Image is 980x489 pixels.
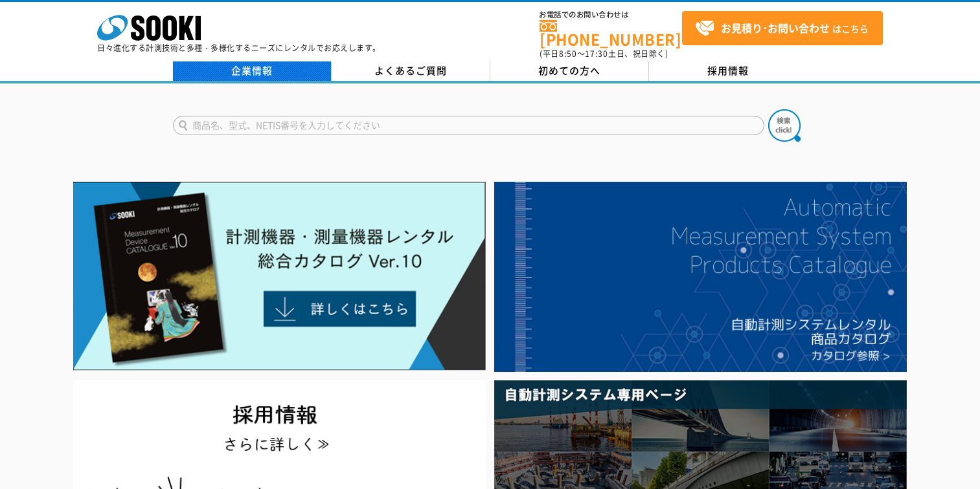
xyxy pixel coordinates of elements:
p: 日々進化する計測技術と多種・多様化するニーズにレンタルでお応えします。 [97,44,381,52]
input: 商品名、型式、NETIS番号を入力してください [173,116,764,135]
strong: お見積り･お問い合わせ [721,20,830,36]
a: 企業情報 [173,61,332,81]
a: 採用情報 [649,61,808,81]
span: (平日 ～ 土日、祝日除く) [540,48,668,60]
span: 8:50 [559,48,577,60]
span: はこちら [695,19,869,38]
a: 初めての方へ [490,61,649,81]
a: [PHONE_NUMBER] [540,20,682,47]
span: お電話でのお問い合わせは [540,11,682,19]
img: 自動計測システムカタログ [494,182,907,372]
a: よくあるご質問 [332,61,490,81]
span: 17:30 [585,48,608,60]
span: 初めての方へ [538,63,600,78]
img: Catalog Ver10 [73,182,486,371]
img: btn_search.png [768,109,801,142]
a: お見積り･お問い合わせはこちら [682,11,883,45]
